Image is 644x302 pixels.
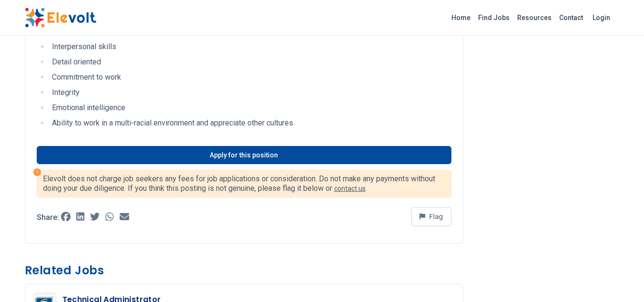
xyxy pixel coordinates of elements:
a: contact us [334,185,366,192]
button: Flag [411,207,451,226]
a: Home [448,10,474,25]
a: Login [587,8,616,27]
li: Detail oriented [49,56,451,68]
a: Resources [513,10,555,25]
li: Commitment to work [49,72,451,83]
img: Elevolt [25,8,96,28]
a: Apply for this position [37,146,451,164]
h3: Related Jobs [25,263,463,278]
p: Elevolt does not charge job seekers any fees for job applications or consideration. Do not make a... [43,174,445,193]
iframe: Chat Widget [596,256,644,302]
p: Share: [37,214,59,221]
li: Integrity [49,87,451,98]
a: Find Jobs [474,10,513,25]
a: Contact [555,10,587,25]
li: Interpersonal skills [49,41,451,52]
li: Ability to work in a multi-racial environment and appreciate other cultures. [49,117,451,129]
li: Emotional intelligence [49,102,451,114]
